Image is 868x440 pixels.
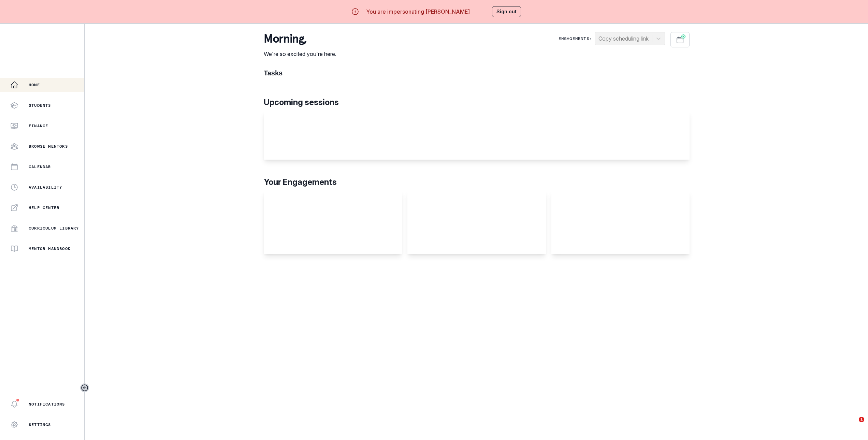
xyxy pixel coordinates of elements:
[29,422,51,427] p: Settings
[670,32,690,47] button: Schedule Sessions
[859,417,864,422] span: 1
[29,246,71,251] p: Mentor Handbook
[264,176,690,188] p: Your Engagements
[29,103,51,108] p: Students
[264,32,336,46] p: morning ,
[29,82,40,88] p: Home
[29,185,62,190] p: Availability
[29,164,51,170] p: Calendar
[264,69,690,77] h1: Tasks
[366,8,470,16] p: You are impersonating [PERSON_NAME]
[492,6,521,17] button: Sign out
[29,225,79,231] p: Curriculum Library
[264,96,690,108] p: Upcoming sessions
[29,401,65,407] p: Notifications
[29,123,48,129] p: Finance
[559,36,592,41] p: Engagements:
[80,383,89,392] button: Toggle sidebar
[845,417,861,433] iframe: Intercom live chat
[29,205,59,210] p: Help Center
[264,50,336,58] p: We're so excited you're here.
[29,144,68,149] p: Browse Mentors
